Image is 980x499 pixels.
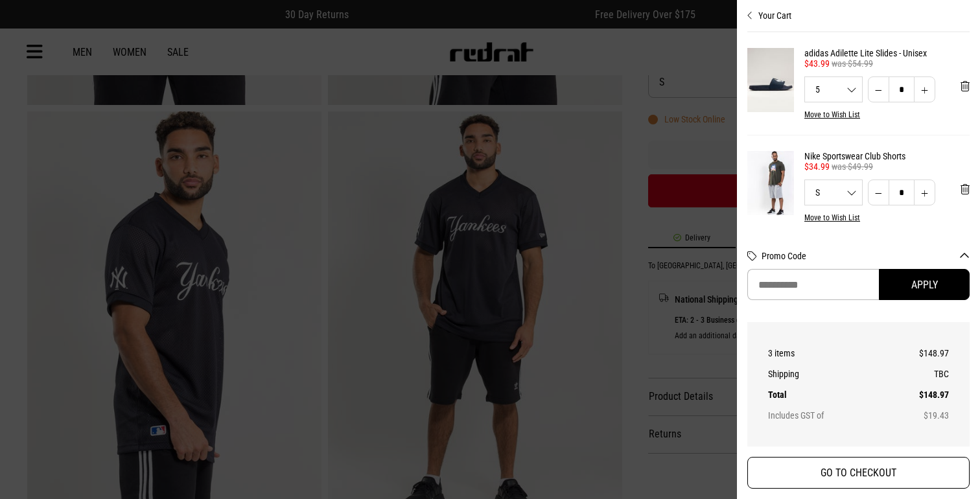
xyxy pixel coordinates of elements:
[886,364,949,384] td: TBC
[747,151,794,215] img: Nike Sportswear Club Shorts
[804,58,830,69] span: $43.99
[804,151,970,161] a: Nike Sportswear Club Shorts
[10,5,49,44] button: Open LiveChat chat widget
[886,343,949,364] td: $148.97
[832,161,873,172] span: was $49.99
[768,384,886,405] th: Total
[889,76,915,102] input: Quantity
[768,343,886,364] th: 3 items
[768,364,886,384] th: Shipping
[832,58,873,69] span: was $54.99
[805,188,862,197] span: S
[914,180,935,205] button: Increase quantity
[950,70,980,102] button: 'Remove from cart
[762,251,970,261] button: Promo Code
[804,161,830,172] span: $34.99
[804,213,860,222] button: Move to Wish List
[747,48,794,112] img: adidas Adilette Lite Slides - Unisex
[804,110,860,119] button: Move to Wish List
[747,269,879,300] input: Promo Code
[868,76,889,102] button: Decrease quantity
[889,180,915,205] input: Quantity
[886,405,949,426] td: $19.43
[768,405,886,426] th: Includes GST of
[886,384,949,405] td: $148.97
[747,457,970,489] button: GO TO CHECKOUT
[914,76,935,102] button: Increase quantity
[879,269,970,300] button: Apply
[950,173,980,205] button: 'Remove from cart
[805,85,862,94] span: 5
[868,180,889,205] button: Decrease quantity
[804,48,970,58] a: adidas Adilette Lite Slides - Unisex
